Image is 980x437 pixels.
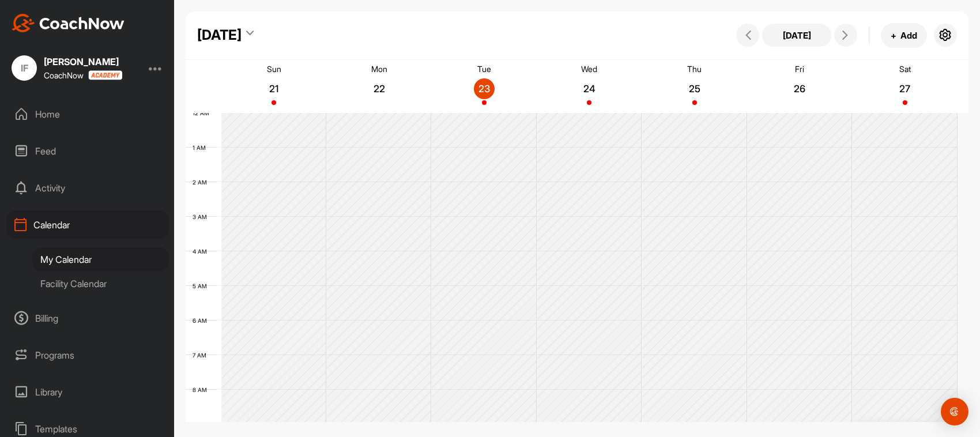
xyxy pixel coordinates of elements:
[795,64,804,74] p: Fri
[581,64,597,74] p: Wed
[642,60,747,113] a: September 25, 2025
[186,352,218,359] div: 7 AM
[186,213,218,220] div: 3 AM
[326,60,431,113] a: September 22, 2025
[853,60,958,113] a: September 27, 2025
[747,60,852,113] a: September 26, 2025
[263,83,284,95] p: 21
[6,304,169,333] div: Billing
[32,247,169,272] div: My Calendar
[579,83,600,95] p: 24
[186,248,218,255] div: 4 AM
[88,70,122,80] img: CoachNow acadmey
[687,64,702,74] p: Thu
[371,64,387,74] p: Mon
[44,57,122,66] div: [PERSON_NAME]
[12,55,37,81] div: IF
[44,70,122,80] div: CoachNow
[369,83,390,95] p: 22
[186,282,218,289] div: 5 AM
[186,110,221,116] div: 12 AM
[197,25,242,46] div: [DATE]
[6,210,169,239] div: Calendar
[684,83,705,95] p: 25
[186,421,218,428] div: 9 AM
[891,29,896,42] span: +
[941,398,968,425] div: Open Intercom Messenger
[12,14,125,32] img: CoachNow
[6,137,169,165] div: Feed
[477,64,491,74] p: Tue
[6,378,169,406] div: Library
[6,341,169,370] div: Programs
[789,83,810,95] p: 26
[221,60,326,113] a: September 21, 2025
[6,100,169,129] div: Home
[432,60,537,113] a: September 23, 2025
[6,174,169,202] div: Activity
[899,64,911,74] p: Sat
[186,179,218,186] div: 2 AM
[186,317,218,324] div: 6 AM
[32,272,169,296] div: Facility Calendar
[762,24,831,47] button: [DATE]
[474,83,495,95] p: 23
[186,144,217,151] div: 1 AM
[537,60,642,113] a: September 24, 2025
[895,83,915,95] p: 27
[267,64,281,74] p: Sun
[881,23,927,48] button: +Add
[186,386,218,393] div: 8 AM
